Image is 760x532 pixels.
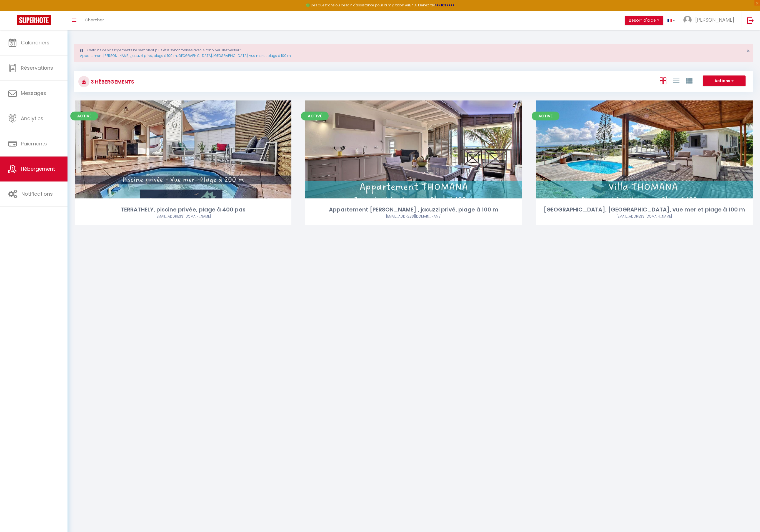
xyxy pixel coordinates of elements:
span: Hébergement [21,165,55,172]
div: Airbnb [536,214,753,219]
a: Vue en Box [660,76,666,85]
a: Vue en Liste [673,76,679,85]
span: Messages [21,90,46,97]
div: [GEOGRAPHIC_DATA], [GEOGRAPHIC_DATA], vue mer et plage à 100 m [536,205,753,214]
img: Super Booking [17,15,51,25]
a: Chercher [81,11,108,30]
button: Close [747,48,750,53]
a: ... [PERSON_NAME] [679,11,741,30]
span: Activé [532,112,559,120]
div: Appartement [PERSON_NAME] , jacuzzi privé, plage à 100 m [305,205,522,214]
a: Appartement [PERSON_NAME] , jacuzzi privé, plage à 100 m [80,53,177,58]
span: Analytics [21,115,43,122]
span: Réservations [21,64,53,71]
div: TERRATHELY, piscine privée, plage à 400 pas [75,205,291,214]
img: ... [683,16,692,24]
span: Calendriers [21,39,49,46]
button: Besoin d'aide ? [625,16,663,25]
span: Paiements [21,140,47,147]
span: [PERSON_NAME] [695,16,734,23]
a: Vue par Groupe [686,76,692,85]
span: Activé [70,112,98,120]
button: Actions [703,75,746,87]
span: × [747,47,750,54]
div: Airbnb [305,214,522,219]
div: Certains de vos logements ne semblent plus être synchronisés avec Airbnb, veuillez vérifier : , [74,44,753,62]
span: Notifications [21,190,53,197]
div: Airbnb [75,214,291,219]
h3: 3 Hébergements [89,75,134,88]
a: [GEOGRAPHIC_DATA], [GEOGRAPHIC_DATA], vue mer et plage à 100 m [177,53,291,58]
img: logout [747,17,754,24]
a: >>> ICI <<<< [435,3,454,7]
span: Chercher [85,17,104,23]
span: Activé [301,112,329,120]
